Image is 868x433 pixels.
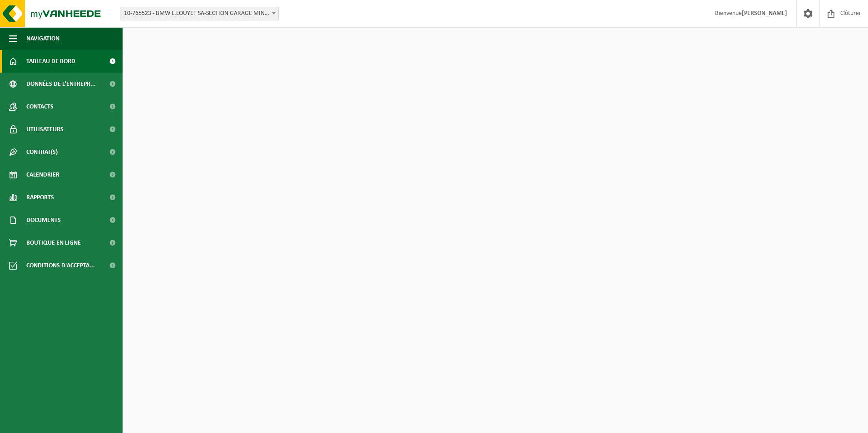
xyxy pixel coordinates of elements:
[26,186,54,209] span: Rapports
[26,254,95,277] span: Conditions d'accepta...
[26,163,59,186] span: Calendrier
[120,7,278,20] span: 10-765523 - BMW L.LOUYET SA-SECTION GARAGE MINI - CHARLEROI
[120,7,279,20] span: 10-765523 - BMW L.LOUYET SA-SECTION GARAGE MINI - CHARLEROI
[26,50,75,73] span: Tableau de bord
[26,95,54,118] span: Contacts
[26,27,59,50] span: Navigation
[26,118,64,141] span: Utilisateurs
[26,231,81,254] span: Boutique en ligne
[26,73,96,95] span: Données de l'entrepr...
[26,209,61,231] span: Documents
[742,10,787,17] strong: [PERSON_NAME]
[26,141,58,163] span: Contrat(s)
